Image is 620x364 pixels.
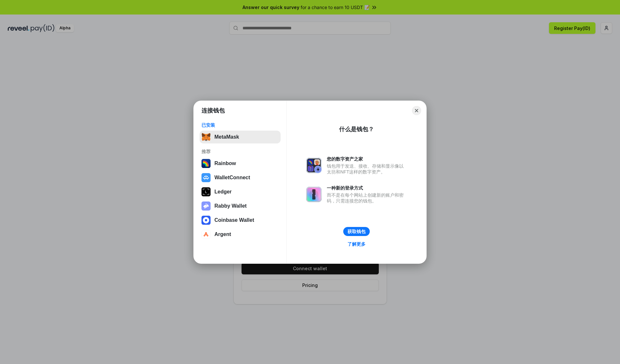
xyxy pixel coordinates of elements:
[214,161,236,166] div: Rainbow
[201,159,211,168] img: svg+xml,%3Csvg%20width%3D%22120%22%20height%3D%22120%22%20viewBox%3D%220%200%20120%20120%22%20fil...
[214,189,232,195] div: Ledger
[214,134,239,140] div: MetaMask
[343,227,370,236] button: 获取钱包
[214,175,250,181] div: WalletConnect
[201,202,211,211] img: svg+xml,%3Csvg%20xmlns%3D%22http%3A%2F%2Fwww.w3.org%2F2000%2Fsvg%22%20fill%3D%22none%22%20viewBox...
[201,149,279,154] div: 推荐
[201,107,225,114] h1: 连接钱包
[347,229,366,234] div: 获取钱包
[327,192,407,204] div: 而不是在每个网站上创建新的账户和密码，只需连接您的钱包。
[200,228,281,241] button: Argent
[327,163,407,175] div: 钱包用于发送、接收、存储和显示像以太坊和NFT这样的数字资产。
[201,122,279,128] div: 已安装
[201,187,211,196] img: svg+xml,%3Csvg%20xmlns%3D%22http%3A%2F%2Fwww.w3.org%2F2000%2Fsvg%22%20width%3D%2228%22%20height%3...
[200,185,281,198] button: Ledger
[201,133,211,142] img: svg+xml,%3Csvg%20fill%3D%22none%22%20height%3D%2233%22%20viewBox%3D%220%200%2035%2033%22%20width%...
[200,157,281,170] button: Rainbow
[201,173,211,182] img: svg+xml,%3Csvg%20width%3D%2228%22%20height%3D%2228%22%20viewBox%3D%220%200%2028%2028%22%20fill%3D...
[347,241,366,247] div: 了解更多
[201,230,211,239] img: svg+xml,%3Csvg%20width%3D%2228%22%20height%3D%2228%22%20viewBox%3D%220%200%2028%2028%22%20fill%3D...
[214,217,254,223] div: Coinbase Wallet
[200,171,281,184] button: WalletConnect
[201,216,211,225] img: svg+xml,%3Csvg%20width%3D%2228%22%20height%3D%2228%22%20viewBox%3D%220%200%2028%2028%22%20fill%3D...
[327,156,407,162] div: 您的数字资产之家
[200,131,281,143] button: MetaMask
[306,158,322,173] img: svg+xml,%3Csvg%20xmlns%3D%22http%3A%2F%2Fwww.w3.org%2F2000%2Fsvg%22%20fill%3D%22none%22%20viewBox...
[214,231,231,237] div: Argent
[327,185,407,191] div: 一种新的登录方式
[306,187,322,202] img: svg+xml,%3Csvg%20xmlns%3D%22http%3A%2F%2Fwww.w3.org%2F2000%2Fsvg%22%20fill%3D%22none%22%20viewBox...
[412,106,421,115] button: Close
[214,203,247,209] div: Rabby Wallet
[200,214,281,227] button: Coinbase Wallet
[344,240,369,248] a: 了解更多
[339,125,374,133] div: 什么是钱包？
[200,200,281,212] button: Rabby Wallet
